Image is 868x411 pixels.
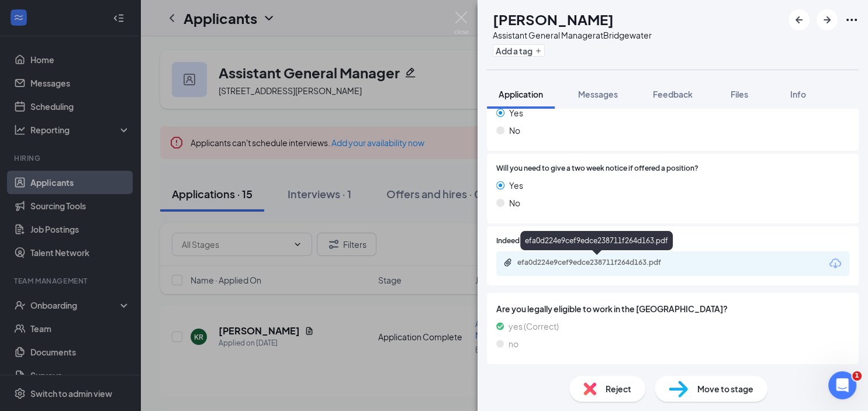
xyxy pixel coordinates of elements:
[789,9,810,30] button: ArrowLeftNew
[503,258,693,269] a: Paperclipefa0d224e9cef9edce238711f264d163.pdf
[493,29,652,41] div: Assistant General Manager at Bridgewater
[817,9,838,30] button: ArrowRight
[496,302,849,315] span: Are you legally eligible to work in the [GEOGRAPHIC_DATA]?
[578,89,618,99] span: Messages
[790,89,806,99] span: Info
[820,13,834,27] svg: ArrowRight
[731,89,748,99] span: Files
[509,337,518,350] span: no
[828,371,856,399] iframe: Intercom live chat
[653,89,693,99] span: Feedback
[697,382,753,395] span: Move to stage
[606,382,631,395] span: Reject
[493,44,545,57] button: PlusAdd a tag
[792,13,806,27] svg: ArrowLeftNew
[509,196,520,209] span: No
[845,13,859,27] svg: Ellipses
[499,89,543,99] span: Application
[509,320,559,333] span: yes (Correct)
[852,371,862,381] span: 1
[517,258,681,267] div: efa0d224e9cef9edce238711f264d163.pdf
[493,9,614,29] h1: [PERSON_NAME]
[535,47,542,54] svg: Plus
[496,163,698,174] span: Will you need to give a two week notice if offered a position?
[509,179,523,192] span: Yes
[509,106,523,119] span: Yes
[828,257,842,271] svg: Download
[509,124,520,137] span: No
[520,231,673,250] div: efa0d224e9cef9edce238711f264d163.pdf
[496,236,548,247] span: Indeed Resume
[503,258,513,267] svg: Paperclip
